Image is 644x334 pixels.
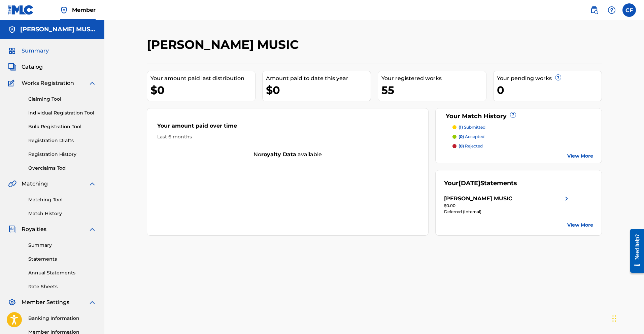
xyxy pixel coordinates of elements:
img: Catalog [8,63,16,71]
div: Your Statements [444,179,517,188]
img: expand [88,225,96,233]
p: submitted [459,124,485,130]
iframe: Chat Widget [610,302,644,334]
span: Matching [22,180,48,188]
div: Deferred (Internal) [444,209,571,215]
p: accepted [459,134,484,140]
span: Member [72,6,96,14]
div: Your Match History [444,112,593,121]
span: [DATE] [459,179,480,187]
img: right chevron icon [563,195,571,203]
img: Matching [8,180,16,188]
div: Your registered works [381,74,486,82]
p: rejected [459,143,483,149]
span: ? [510,112,516,118]
div: User Menu [622,3,636,17]
a: Matching Tool [28,196,96,203]
h5: CHARLES FARLEY MUSIC [20,26,96,33]
div: Amount paid to date this year [266,74,371,82]
div: [PERSON_NAME] MUSIC [444,195,512,203]
div: Help [605,3,618,17]
a: Public Search [587,3,601,17]
a: Individual Registration Tool [28,109,96,116]
span: (0) [459,143,464,148]
strong: royalty data [261,151,296,158]
div: $0 [150,82,255,98]
a: Match History [28,210,96,217]
span: (0) [459,134,464,139]
a: (1) submitted [452,124,593,130]
a: Claiming Tool [28,96,96,103]
span: Royalties [22,225,46,233]
a: View More [567,222,593,229]
a: [PERSON_NAME] MUSICright chevron icon$0.00Deferred (Internal) [444,195,571,215]
div: $0 [266,82,371,98]
div: Drag [612,308,616,329]
a: Registration History [28,151,96,158]
img: Royalties [8,225,16,233]
div: $0.00 [444,203,571,209]
span: Member Settings [22,298,69,306]
img: Member Settings [8,298,16,306]
img: search [590,6,598,14]
iframe: Resource Center [625,224,644,278]
img: help [608,6,616,14]
a: Overclaims Tool [28,165,96,172]
div: Your pending works [497,74,602,82]
a: Summary [28,242,96,249]
img: Top Rightsholder [60,6,68,14]
img: Summary [8,47,16,55]
a: View More [567,153,593,160]
img: Accounts [8,26,16,34]
div: No available [147,151,429,159]
img: expand [88,298,96,306]
img: MLC Logo [8,5,34,15]
div: Your amount paid last distribution [150,74,255,82]
h2: [PERSON_NAME] MUSIC [147,37,302,52]
div: Your amount paid over time [157,122,418,133]
span: Summary [22,47,49,55]
span: ? [555,75,561,80]
a: Rate Sheets [28,283,96,290]
div: 55 [381,82,486,98]
a: Annual Statements [28,269,96,276]
span: (1) [459,125,463,130]
span: Catalog [22,63,43,71]
a: (0) accepted [452,134,593,140]
img: Works Registration [8,79,17,87]
span: Works Registration [22,79,74,87]
a: SummarySummary [8,47,49,55]
a: Statements [28,256,96,263]
img: expand [88,79,96,87]
a: CatalogCatalog [8,63,43,71]
img: expand [88,180,96,188]
div: 0 [497,82,602,98]
a: Bulk Registration Tool [28,123,96,130]
a: (0) rejected [452,143,593,149]
div: Last 6 months [157,133,418,140]
a: Registration Drafts [28,137,96,144]
a: Banking Information [28,315,96,322]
